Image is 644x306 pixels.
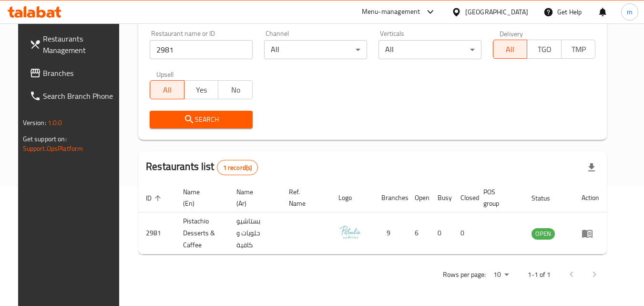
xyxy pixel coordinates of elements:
td: 6 [407,212,430,254]
span: 1 record(s) [217,163,258,172]
div: Rows per page: [490,268,512,282]
a: Search Branch Phone [22,84,126,107]
button: TGO [527,40,562,59]
span: All [497,42,524,56]
th: Branches [374,183,407,212]
td: 0 [453,212,476,254]
td: 2981 [138,212,175,254]
a: Restaurants Management [22,27,126,62]
div: Total records count [217,160,258,175]
div: Export file [580,156,603,179]
span: Get support on: [23,133,67,145]
button: All [150,80,184,99]
span: m [627,7,633,17]
h2: Restaurants list [146,159,258,175]
th: Busy [430,183,453,212]
button: No [218,80,253,99]
td: Pistachio Desserts & Caffee [175,212,229,254]
span: All [154,83,181,97]
button: TMP [561,40,596,59]
th: Action [574,183,607,212]
div: All [264,40,367,59]
span: Search [157,114,245,126]
span: No [222,83,249,97]
button: Search [150,111,253,128]
span: Yes [188,83,215,97]
span: Name (Ar) [236,186,269,209]
th: Closed [453,183,476,212]
span: TGO [531,42,558,56]
button: All [493,40,528,59]
span: Branches [43,67,118,79]
td: 9 [374,212,407,254]
span: Name (En) [183,186,217,209]
div: Menu-management [362,6,420,18]
label: Upsell [156,71,174,77]
div: All [378,40,481,59]
span: Status [532,192,562,204]
div: [GEOGRAPHIC_DATA] [465,7,528,17]
table: enhanced table [138,183,607,254]
td: بستاشيو حلويات و كافية [229,212,281,254]
span: ID [146,192,164,204]
th: Logo [331,183,374,212]
span: TMP [565,42,592,56]
td: 0 [430,212,453,254]
th: Open [407,183,430,212]
a: Support.OpsPlatform [23,142,83,155]
span: OPEN [532,228,555,239]
span: Version: [23,116,46,129]
span: POS group [483,186,513,209]
label: Delivery [500,30,523,37]
span: Ref. Name [289,186,319,209]
span: Search Branch Phone [43,90,118,102]
p: Rows per page: [443,269,486,281]
div: Menu [582,228,599,239]
span: Restaurants Management [43,33,118,56]
a: Branches [22,62,126,84]
img: Pistachio Desserts & Caffee [338,220,362,243]
p: 1-1 of 1 [528,269,551,281]
span: 1.0.0 [48,116,62,129]
input: Search for restaurant name or ID.. [150,40,253,59]
button: Yes [184,80,219,99]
